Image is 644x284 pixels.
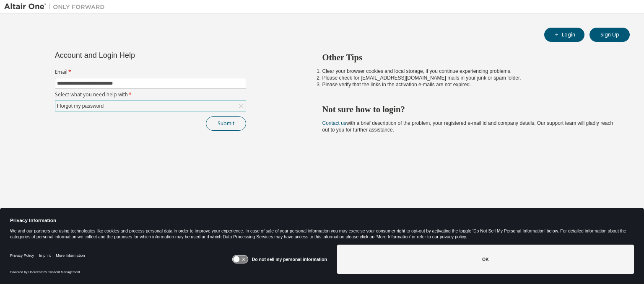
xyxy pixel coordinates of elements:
div: Account and Login Help [55,52,208,59]
li: Clear your browser cookies and local storage, if you continue experiencing problems. [322,68,615,75]
h2: Other Tips [322,52,615,63]
h2: Not sure how to login? [322,104,615,115]
a: Contact us [322,120,346,126]
button: Submit [206,116,246,131]
label: Email [55,69,246,75]
button: Login [544,28,584,42]
li: Please check for [EMAIL_ADDRESS][DOMAIN_NAME] mails in your junk or spam folder. [322,75,615,81]
span: with a brief description of the problem, your registered e-mail id and company details. Our suppo... [322,120,613,133]
img: Altair One [4,3,109,11]
div: I forgot my password [55,101,246,111]
button: Sign Up [589,28,630,42]
label: Select what you need help with [55,91,246,98]
div: I forgot my password [56,101,105,111]
li: Please verify that the links in the activation e-mails are not expired. [322,81,615,88]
